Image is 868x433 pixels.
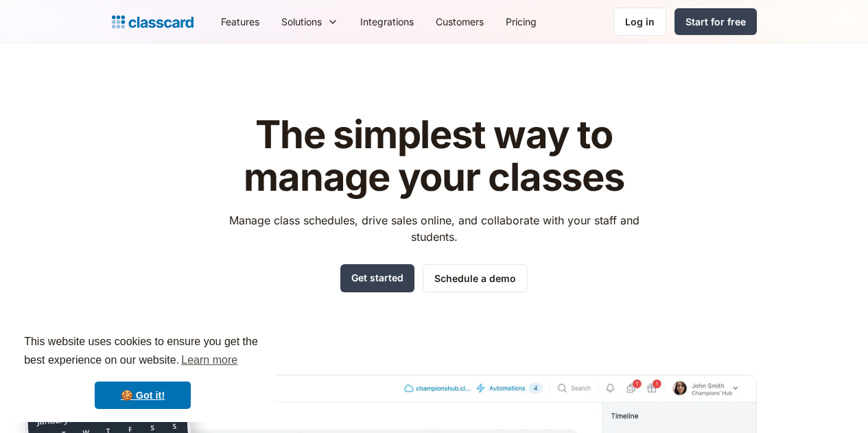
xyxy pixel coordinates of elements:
[340,264,414,292] a: Get started
[11,320,274,422] div: cookieconsent
[685,14,746,29] div: Start for free
[24,333,261,371] span: This website uses cookies to ensure you get the best experience on our website.
[270,6,349,37] div: Solutions
[95,382,191,409] a: dismiss cookie message
[112,12,193,32] a: home
[216,114,652,198] h1: The simplest way to manage your classes
[675,8,757,35] a: Start for free
[495,6,548,37] a: Pricing
[216,212,652,245] p: Manage class schedules, drive sales online, and collaborate with your staff and students.
[281,14,322,29] div: Solutions
[425,6,495,37] a: Customers
[179,350,239,371] a: learn more about cookies
[210,6,270,37] a: Features
[613,8,666,36] a: Log in
[625,14,655,29] div: Log in
[423,264,528,292] a: Schedule a demo
[349,6,425,37] a: Integrations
